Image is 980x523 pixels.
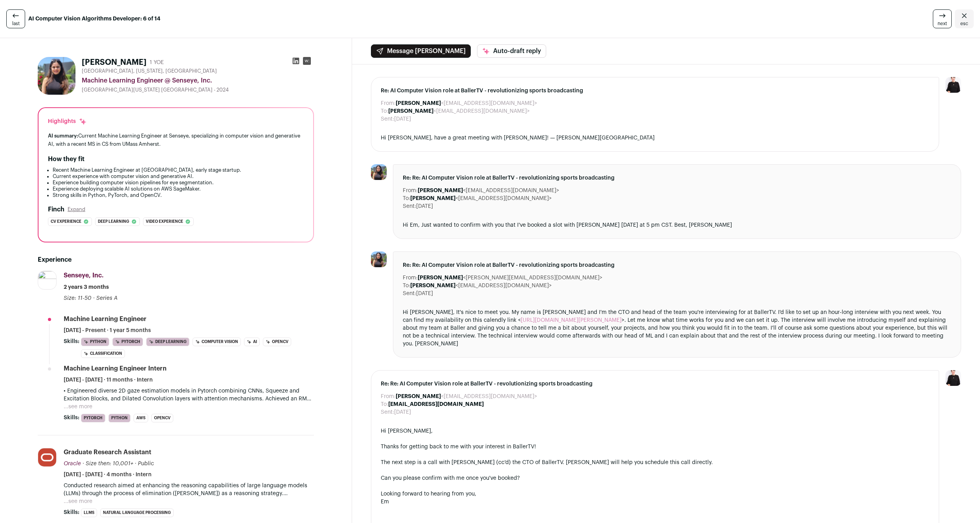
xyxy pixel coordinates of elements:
[151,414,173,422] li: OpenCV
[394,115,411,123] dd: [DATE]
[193,338,241,346] li: Computer Vision
[381,408,394,416] dt: Sent:
[64,497,92,505] button: ...see more
[38,271,56,289] img: 03beff4d1314c8f22347478dc2db41055e2c3ec6a39bc336992b884f9547facb.svg
[48,154,84,164] h2: How they fit
[388,107,530,115] dd: <[EMAIL_ADDRESS][DOMAIN_NAME]>
[51,218,81,226] span: Cv experience
[403,187,418,195] dt: From:
[64,283,109,291] span: 2 years 3 months
[381,499,389,505] span: Em
[371,251,387,267] img: 910f3981c5a1138c980c5ae1cd7a1c7953593f7911b507978bf86b8cdf547a77.jpg
[53,167,304,173] li: Recent Machine Learning Engineer at [GEOGRAPHIC_DATA], early stage startup.
[381,444,536,450] span: Thanks for getting back to me with your interest in BallerTV!
[53,186,304,192] li: Experience deploying scalable AI solutions on AWS SageMaker.
[93,294,95,302] span: ·
[403,174,951,182] span: Re: Re: AI Computer Vision role at BallerTV - revolutionizing sports broadcasting
[48,117,87,125] div: Highlights
[53,192,304,198] li: Strong skills in Python, PyTorch, and OpenCV.
[108,414,130,422] li: Python
[396,99,537,107] dd: <[EMAIL_ADDRESS][DOMAIN_NAME]>
[134,414,148,422] li: AWS
[396,101,441,106] b: [PERSON_NAME]
[28,15,160,23] strong: AI Computer Vision Algorithms Developer: 6 of 14
[418,188,463,193] b: [PERSON_NAME]
[82,68,217,74] span: [GEOGRAPHIC_DATA], [US_STATE], [GEOGRAPHIC_DATA]
[403,195,410,202] dt: To:
[81,338,109,346] li: Python
[403,290,416,297] dt: Sent:
[244,338,260,346] li: AI
[381,107,388,115] dt: To:
[403,274,418,282] dt: From:
[38,448,56,466] img: 9c76a23364af62e4939d45365de87dc0abf302c6cae1b266b89975f952efb27b.png
[403,261,951,269] span: Re: Re: AI Computer Vision role at BallerTV - revolutionizing sports broadcasting
[81,414,105,422] li: PyTorch
[381,134,929,142] div: Hi [PERSON_NAME], have a great meeting with [PERSON_NAME]! — [PERSON_NAME][GEOGRAPHIC_DATA]
[64,376,153,384] span: [DATE] - [DATE] · 11 months · Intern
[64,338,79,345] span: Skills:
[48,205,64,214] h2: Finch
[48,132,304,148] div: Current Machine Learning Engineer at Senseye, specializing in computer vision and generative AI, ...
[98,218,129,226] span: Deep learning
[146,338,189,346] li: Deep Learning
[100,508,174,517] li: Natural Language Processing
[381,400,388,408] dt: To:
[938,20,947,27] span: next
[150,59,164,66] div: 1 YOE
[933,9,952,28] a: next
[418,275,463,281] b: [PERSON_NAME]
[83,461,133,466] span: · Size then: 10,001+
[112,338,143,346] li: PyTorch
[403,202,416,210] dt: Sent:
[381,460,713,465] span: The next step is a call with [PERSON_NAME] (cc'd) the CTO of BallerTV. [PERSON_NAME] will help yo...
[64,387,314,403] p: • Engineered diverse 2D gaze estimation models in Pytorch combining CNNs, Squeeze and Excitation ...
[381,491,476,497] span: Looking forward to hearing from you,
[64,327,151,334] span: [DATE] - Present · 1 year 5 months
[521,317,622,323] a: [URL][DOMAIN_NAME][PERSON_NAME]
[955,9,974,28] a: Close
[96,295,117,301] span: Series A
[82,87,314,93] div: [GEOGRAPHIC_DATA][US_STATE] [GEOGRAPHIC_DATA] - 2024
[82,76,314,85] div: Machine Learning Engineer @ Senseye, Inc.
[64,315,147,323] div: Machine Learning Engineer
[381,115,394,123] dt: Sent:
[416,290,433,297] dd: [DATE]
[403,282,410,290] dt: To:
[416,202,433,210] dd: [DATE]
[64,414,79,422] span: Skills:
[396,393,537,400] dd: <[EMAIL_ADDRESS][DOMAIN_NAME]>
[38,57,75,95] img: 910f3981c5a1138c980c5ae1cd7a1c7953593f7911b507978bf86b8cdf547a77.jpg
[12,20,20,27] span: last
[477,44,546,58] button: Auto-draft reply
[64,364,167,373] div: Machine Learning Engineer Intern
[53,180,304,186] li: Experience building computer vision pipelines for eye segmentation.
[410,196,455,201] b: [PERSON_NAME]
[410,283,455,288] b: [PERSON_NAME]
[381,428,433,434] span: Hi [PERSON_NAME],
[403,308,951,348] div: Hi [PERSON_NAME], It's nice to meet you. My name is [PERSON_NAME] and I'm the CTO and head of the...
[388,108,433,114] b: [PERSON_NAME]
[410,282,552,290] dd: <[EMAIL_ADDRESS][DOMAIN_NAME]>
[64,471,152,479] span: [DATE] - [DATE] · 4 months · Intern
[146,218,183,226] span: Video experience
[381,393,396,400] dt: From:
[138,461,154,466] span: Public
[135,460,136,468] span: ·
[64,403,92,411] button: ...see more
[418,187,559,195] dd: <[EMAIL_ADDRESS][DOMAIN_NAME]>
[381,380,929,388] span: Re: Re: AI Computer Vision role at BallerTV - revolutionizing sports broadcasting
[81,508,97,517] li: LLMs
[82,57,147,68] h1: [PERSON_NAME]
[48,133,78,138] span: AI summary:
[396,394,441,399] b: [PERSON_NAME]
[403,221,951,229] div: Hi Em, Just wanted to confirm with you that I've booked a slot with [PERSON_NAME] [DATE] at 5 pm ...
[64,482,314,497] p: Conducted research aimed at enhancing the reasoning capabilities of large language models (LLMs) ...
[388,402,484,407] b: [EMAIL_ADDRESS][DOMAIN_NAME]
[64,508,79,516] span: Skills:
[263,338,291,346] li: OpenCV
[960,20,968,27] span: esc
[64,461,81,466] span: Oracle
[81,349,125,358] li: Classification
[945,77,961,93] img: 9240684-medium_jpg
